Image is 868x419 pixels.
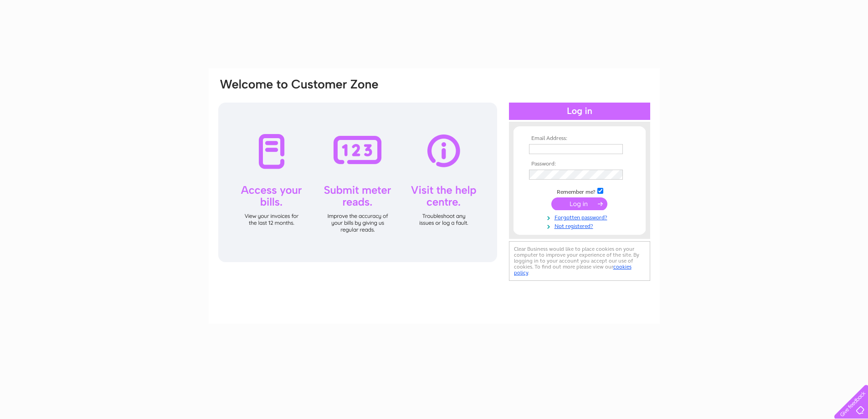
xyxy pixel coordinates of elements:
[527,161,632,167] th: Password:
[514,264,632,276] a: cookies policy
[527,186,632,196] td: Remember me?
[551,197,607,210] input: Submit
[509,241,650,281] div: Clear Business would like to place cookies on your computer to improve your experience of the sit...
[529,212,632,221] a: Forgotten password?
[527,135,632,142] th: Email Address:
[529,221,632,230] a: Not registered?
